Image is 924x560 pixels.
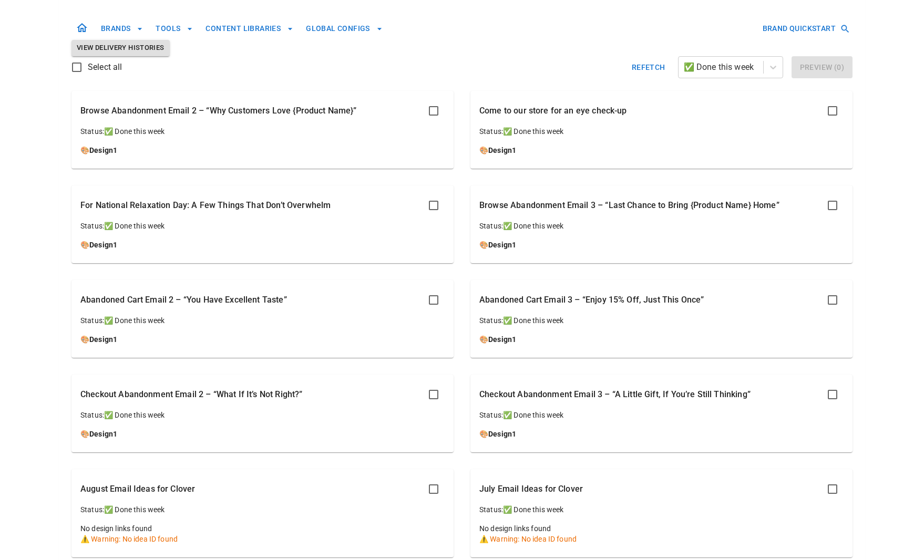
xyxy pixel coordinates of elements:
[71,40,170,56] button: View Delivery Histories
[479,429,844,439] p: 🎨
[80,105,357,117] p: Browse Abandonment Email 2 – “Why Customers Love {Product Name}”
[488,335,516,344] a: Design1
[479,105,627,117] p: Come to our store for an eye check-up
[89,335,117,344] a: Design1
[80,388,302,401] p: Checkout Abandonment Email 2 – “What If It’s Not Right?”
[151,19,197,38] button: TOOLS
[479,315,844,326] p: Status: ✅ Done this week
[479,483,583,495] p: July Email Ideas for Clover
[89,430,117,438] a: Design1
[80,504,445,515] p: Status: ✅ Done this week
[479,410,844,420] p: Status: ✅ Done this week
[479,240,844,250] p: 🎨
[488,241,516,249] a: Design1
[80,240,445,250] p: 🎨
[80,429,445,439] p: 🎨
[479,126,844,137] p: Status: ✅ Done this week
[80,221,445,231] p: Status: ✅ Done this week
[89,241,117,249] a: Design1
[80,483,195,495] p: August Email Ideas for Clover
[80,534,445,544] p: ⚠️ Warning: No idea ID found
[479,334,844,345] p: 🎨
[88,61,122,74] span: Select all
[488,430,516,438] a: Design1
[80,126,445,137] p: Status: ✅ Done this week
[302,19,387,38] button: GLOBAL CONFIGS
[479,388,751,401] p: Checkout Abandonment Email 3 – “A Little Gift, If You’re Still Thinking”
[89,146,117,154] a: Design1
[80,294,287,306] p: Abandoned Cart Email 2 – “You Have Excellent Taste”
[80,523,445,534] p: No design links found
[80,145,445,155] p: 🎨
[80,410,445,420] p: Status: ✅ Done this week
[479,534,844,544] p: ⚠️ Warning: No idea ID found
[80,334,445,345] p: 🎨
[628,56,670,78] button: Refetch
[201,19,297,38] button: CONTENT LIBRARIES
[80,199,331,212] p: For National Relaxation Day: A Few Things That Don’t Overwhelm
[758,19,853,38] button: BRAND QUICKSTART
[479,221,844,231] p: Status: ✅ Done this week
[479,294,704,306] p: Abandoned Cart Email 3 – “Enjoy 15% Off, Just This Once”
[479,199,779,212] p: Browse Abandonment Email 3 – “Last Chance to Bring {Product Name} Home”
[97,19,147,38] button: BRANDS
[479,504,844,515] p: Status: ✅ Done this week
[488,146,516,154] a: Design1
[479,145,844,155] p: 🎨
[479,523,844,534] p: No design links found
[80,315,445,326] p: Status: ✅ Done this week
